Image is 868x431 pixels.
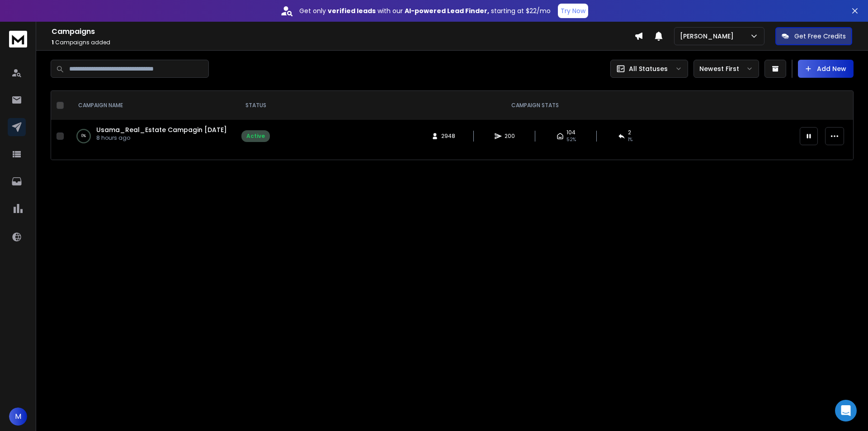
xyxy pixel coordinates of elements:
[441,133,455,140] span: 2948
[794,32,846,41] p: Get Free Credits
[693,60,759,78] button: Newest First
[81,132,86,141] p: 0 %
[96,134,227,142] p: 8 hours ago
[236,91,275,120] th: STATUS
[558,4,588,18] button: Try Now
[299,6,551,15] p: Get only with our starting at $22/mo
[9,31,27,47] img: logo
[835,400,857,422] div: Open Intercom Messenger
[775,27,852,45] button: Get Free Credits
[246,133,265,140] div: Active
[566,136,576,143] span: 52 %
[67,120,236,152] td: 0%Usama_Real_Estate Campagin [DATE]8 hours ago
[405,6,489,15] strong: AI-powered Lead Finder,
[9,407,27,426] button: M
[629,64,668,73] p: All Statuses
[680,32,737,41] p: [PERSON_NAME]
[67,91,236,120] th: CAMPAIGN NAME
[52,38,54,46] span: 1
[52,26,634,37] h1: Campaigns
[798,60,854,78] button: Add New
[505,133,515,140] span: 200
[328,6,376,15] strong: verified leads
[561,6,585,15] p: Try Now
[52,39,634,46] p: Campaigns added
[275,91,794,120] th: CAMPAIGN STATS
[628,129,631,136] span: 2
[566,129,576,136] span: 104
[628,136,632,143] span: 1 %
[96,125,227,134] a: Usama_Real_Estate Campagin [DATE]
